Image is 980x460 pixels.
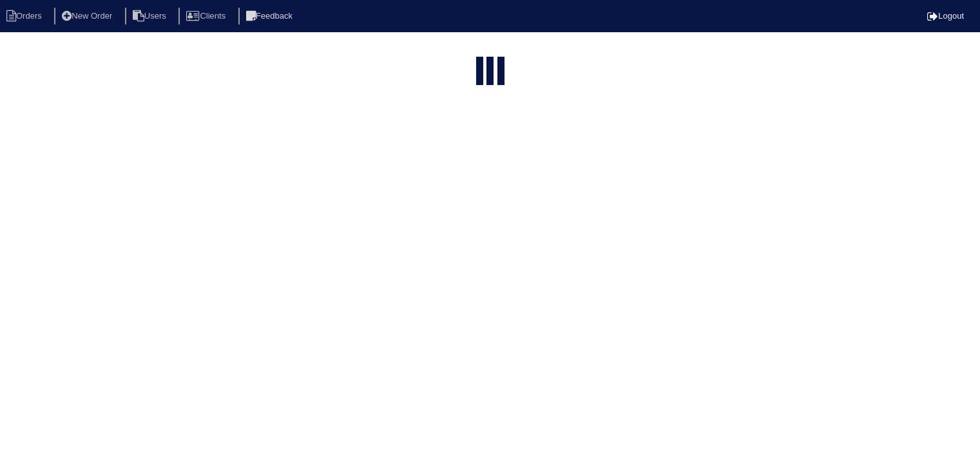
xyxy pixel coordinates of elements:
[238,8,303,25] li: Feedback
[54,8,122,25] li: New Order
[927,11,964,21] a: Logout
[178,8,236,25] li: Clients
[125,11,177,21] a: Users
[125,8,177,25] li: Users
[486,57,494,91] div: loading...
[54,11,122,21] a: New Order
[178,11,236,21] a: Clients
